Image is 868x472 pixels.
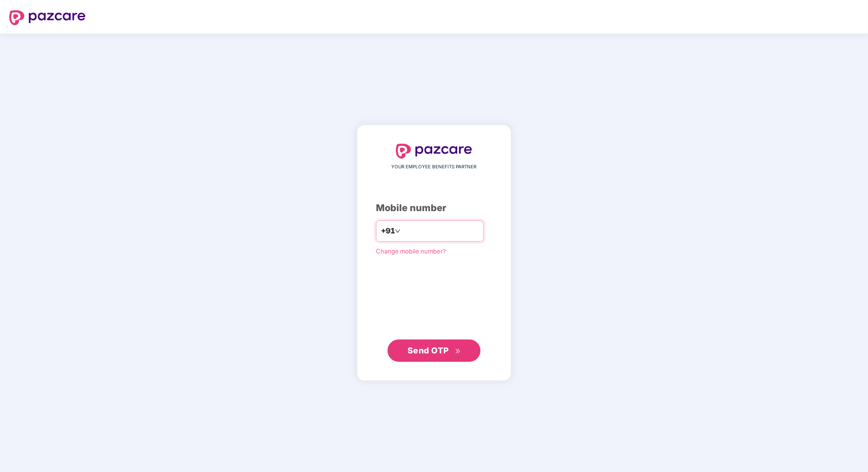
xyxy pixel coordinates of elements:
img: logo [396,144,472,159]
span: Send OTP [408,346,449,355]
div: Mobile number [376,201,492,215]
span: down [395,228,401,234]
a: Change mobile number? [376,247,446,255]
span: +91 [381,225,395,237]
img: logo [9,10,85,25]
button: Send OTPdouble-right [388,339,480,362]
span: double-right [455,348,461,354]
span: YOUR EMPLOYEE BENEFITS PARTNER [392,163,477,171]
